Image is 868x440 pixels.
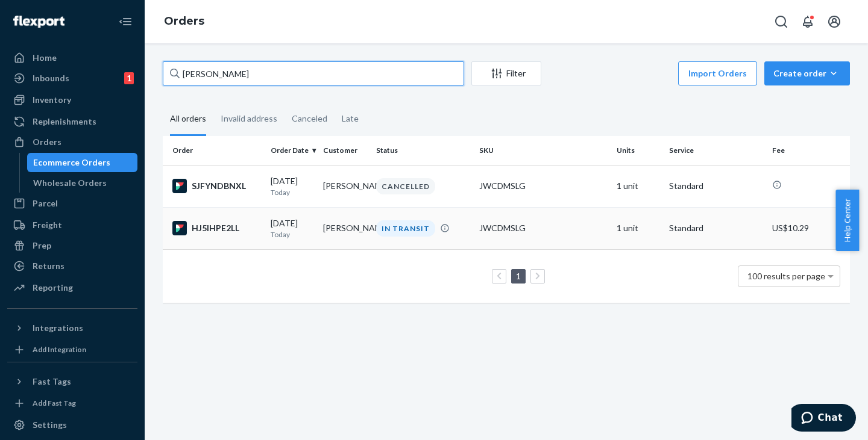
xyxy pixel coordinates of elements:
a: Inbounds1 [7,69,137,88]
div: Integrations [33,322,83,334]
p: Standard [669,222,763,234]
div: Wholesale Orders [33,177,107,189]
div: IN TRANSIT [376,220,435,237]
a: Orders [164,14,204,28]
button: Open notifications [796,10,820,34]
div: Parcel [33,197,58,209]
td: US$10.29 [767,207,850,249]
button: Integrations [7,318,137,338]
div: Canceled [292,103,327,134]
div: Replenishments [33,116,96,128]
a: Home [7,48,137,67]
img: Flexport logo [13,16,64,28]
div: Orders [33,136,61,148]
div: Reporting [33,282,73,294]
th: Order [163,136,266,165]
th: Service [664,136,767,165]
p: Today [271,187,313,197]
th: Fee [767,136,850,165]
div: Filter [472,67,541,79]
td: 1 unit [612,165,664,207]
div: Freight [33,219,62,231]
a: Prep [7,236,137,255]
div: Fast Tags [33,376,71,388]
div: Settings [33,419,67,431]
input: Search orders [163,61,464,85]
td: [PERSON_NAME] [318,207,371,249]
div: Create order [773,67,841,79]
button: Open account menu [822,10,846,34]
div: [DATE] [271,175,313,197]
th: Units [612,136,664,165]
div: Prep [33,240,51,252]
a: Wholesale Orders [27,173,138,193]
div: Add Fast Tag [33,398,76,408]
a: Ecommerce Orders [27,153,138,172]
div: Inbounds [33,72,69,84]
th: Order Date [266,136,318,165]
button: Filter [471,61,541,85]
a: Returns [7,256,137,276]
button: Open Search Box [769,10,793,34]
p: Today [271,229,313,240]
div: JWCDMSLG [479,180,607,192]
div: All orders [170,103,206,136]
span: 100 results per page [747,271,825,281]
button: Help Center [835,190,859,251]
div: HJ5IHPE2LL [172,221,261,235]
a: Add Fast Tag [7,396,137,411]
a: Parcel [7,194,137,213]
div: Add Integration [33,344,86,355]
div: SJFYNDBNXL [172,179,261,193]
button: Create order [764,61,850,85]
div: JWCDMSLG [479,222,607,234]
div: [DATE] [271,217,313,240]
div: Late [342,103,359,134]
td: 1 unit [612,207,664,249]
td: [PERSON_NAME] [318,165,371,207]
a: Inventory [7,90,137,110]
iframe: Opens a widget where you can chat to one of our agents [791,404,856,434]
div: Ecommerce Orders [33,156,110,169]
div: Home [33,52,57,64]
button: Fast Tags [7,372,137,391]
button: Import Orders [678,61,757,85]
div: Invalid address [221,103,277,134]
div: 1 [124,72,134,84]
th: Status [371,136,474,165]
ol: breadcrumbs [154,4,214,39]
a: Reporting [7,278,137,297]
div: Returns [33,260,64,272]
button: Close Navigation [113,10,137,34]
a: Orders [7,132,137,152]
th: SKU [474,136,612,165]
div: Customer [323,145,366,155]
a: Freight [7,215,137,235]
a: Page 1 is your current page [514,271,523,281]
a: Settings [7,415,137,435]
a: Add Integration [7,342,137,357]
p: Standard [669,180,763,192]
a: Replenishments [7,112,137,131]
div: Inventory [33,94,71,106]
div: CANCELLED [376,178,435,194]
